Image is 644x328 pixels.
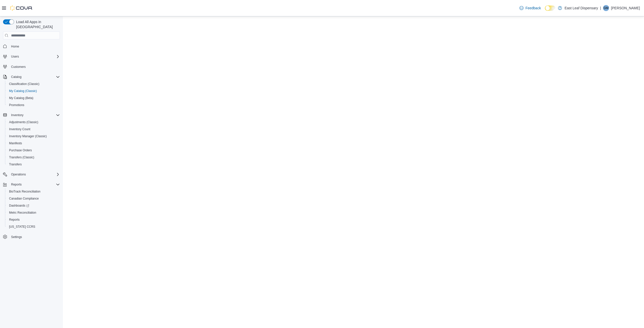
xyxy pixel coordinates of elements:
span: BioTrack Reconciliation [9,190,41,194]
p: East Leaf Dispensary [565,5,598,11]
button: My Catalog (Classic) [5,87,62,95]
span: Transfers [9,162,22,166]
span: Load All Apps in [GEOGRAPHIC_DATA] [14,19,60,29]
span: Promotions [7,102,60,108]
span: Settings [9,234,60,240]
button: Transfers (Classic) [5,154,62,161]
span: Inventory Manager (Classic) [7,133,60,139]
a: My Catalog (Classic) [7,88,39,94]
a: Feedback [517,3,543,13]
span: My Catalog (Classic) [7,88,60,94]
button: Operations [1,171,62,178]
a: Adjustments (Classic) [7,119,40,125]
span: Purchase Orders [7,147,60,153]
span: Reports [7,217,60,223]
a: Promotions [7,102,26,108]
span: Dashboards [9,204,29,208]
span: Home [11,44,19,49]
span: Washington CCRS [7,224,60,230]
a: Manifests [7,140,24,146]
span: Home [9,43,60,49]
span: Manifests [9,141,22,145]
button: Users [1,53,62,60]
button: Inventory Manager (Classic) [5,133,62,140]
button: BioTrack Reconciliation [5,188,62,195]
p: [PERSON_NAME] [611,5,640,11]
span: Transfers [7,161,60,167]
span: My Catalog (Classic) [9,89,37,93]
span: Transfers (Classic) [9,155,34,159]
span: Metrc Reconciliation [7,210,60,216]
span: Inventory Manager (Classic) [9,134,47,138]
button: Inventory [1,112,62,119]
span: Canadian Compliance [9,197,39,201]
button: Inventory Count [5,126,62,133]
span: Customers [11,65,26,69]
span: Inventory [9,112,60,118]
button: Catalog [1,73,62,80]
span: Dashboards [7,203,60,209]
img: Cova [10,6,33,11]
a: Dashboards [7,203,31,209]
a: Customers [9,64,28,70]
span: Reports [11,182,22,186]
a: Inventory Count [7,126,32,132]
span: Users [11,55,19,59]
a: Canadian Compliance [7,196,41,202]
span: Purchase Orders [9,148,32,152]
button: Promotions [5,102,62,109]
span: Catalog [9,74,60,80]
a: My Catalog (Beta) [7,95,35,101]
button: Reports [5,216,62,223]
button: Inventory [9,112,25,118]
span: Reports [9,218,20,222]
button: Operations [9,171,28,177]
span: [US_STATE] CCRS [9,225,35,229]
span: Adjustments (Classic) [7,119,60,125]
span: Operations [11,172,26,176]
span: Feedback [526,6,541,11]
a: Settings [9,234,24,240]
button: [US_STATE] CCRS [5,223,62,230]
span: GM [603,5,608,11]
span: Catalog [11,75,21,79]
button: Catalog [9,74,23,80]
a: Classification (Classic) [7,81,42,87]
span: Customers [9,64,60,70]
span: My Catalog (Beta) [7,95,60,101]
button: Metrc Reconciliation [5,209,62,216]
span: BioTrack Reconciliation [7,189,60,195]
span: Settings [11,235,22,239]
span: Promotions [9,103,24,107]
button: Reports [9,181,24,188]
a: Reports [7,217,22,223]
a: Inventory Manager (Classic) [7,133,49,139]
button: Transfers [5,161,62,168]
input: Dark Mode [545,6,555,11]
button: Purchase Orders [5,147,62,154]
nav: Complex example [3,40,60,254]
span: Manifests [7,140,60,146]
button: Home [1,42,62,50]
span: Canadian Compliance [7,196,60,202]
span: My Catalog (Beta) [9,96,33,100]
span: Inventory Count [7,126,60,132]
button: Classification (Classic) [5,80,62,87]
span: Classification (Classic) [9,82,39,86]
span: Inventory Count [9,127,30,131]
span: Reports [9,181,60,188]
a: Transfers [7,161,24,167]
button: Settings [1,233,62,241]
a: Dashboards [5,202,62,209]
button: Users [9,54,21,60]
span: Metrc Reconciliation [9,211,36,215]
a: [US_STATE] CCRS [7,224,37,230]
button: My Catalog (Beta) [5,95,62,102]
div: Gina Miller [603,5,609,11]
a: Transfers (Classic) [7,154,36,160]
span: Adjustments (Classic) [9,120,38,124]
button: Manifests [5,140,62,147]
a: Home [9,43,21,50]
a: Metrc Reconciliation [7,210,38,216]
